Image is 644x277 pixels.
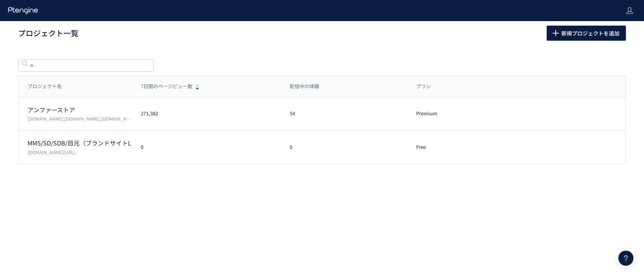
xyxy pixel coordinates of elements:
span: 7日間のページビュー数 [141,83,192,90]
div: 54 [281,110,407,117]
div: 0 [281,144,407,151]
div: Premium [407,110,512,117]
p: permuta.jp,femtur.jp,angfa-store.jp,shopping.geocities.jp [28,115,132,122]
button: 新規プロジェクトを追加 [547,26,626,41]
span: 新規プロジェクトを追加 [561,26,619,41]
p: アンファーストア [28,106,132,114]
p: MM5/SD/SDB/目元（ブランドサイトLP/広告LP） [28,139,132,147]
span: プラン [416,83,431,90]
div: Free [407,144,512,151]
span: プロジェクト名 [28,83,62,90]
div: 271,382 [132,110,281,117]
div: 0 [132,144,281,151]
h1: プロジェクト一覧 [18,28,530,39]
p: scalp-d.angfa-store.jp/ [28,149,132,155]
span: 配信中の体験 [290,83,319,90]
